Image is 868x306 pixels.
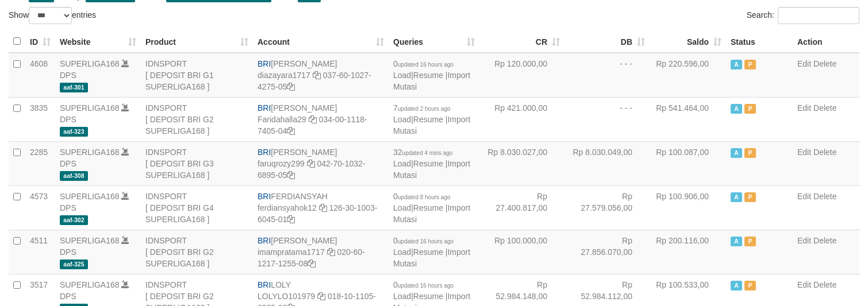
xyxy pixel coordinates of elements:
[413,292,443,301] a: Resume
[813,148,836,157] a: Delete
[650,97,726,141] td: Rp 541.464,00
[327,247,335,257] a: Copy imampratama1717 to clipboard
[253,141,389,185] td: [PERSON_NAME] 042-70-1032-6895-05
[25,185,55,230] td: 4573
[797,280,811,289] a: Edit
[797,103,811,113] a: Edit
[60,259,88,269] span: aaf-325
[258,115,306,124] a: Faridahalla29
[731,281,742,290] span: Active
[389,30,479,53] th: Queries: activate to sort column ascending
[744,281,756,290] span: Paused
[393,115,411,124] a: Load
[479,185,564,230] td: Rp 27.400.817,00
[393,103,451,113] span: 7
[317,292,325,301] a: Copy LOLYLO101979 to clipboard
[258,148,271,157] span: BRI
[564,141,650,185] td: Rp 8.030.049,00
[744,104,756,114] span: Paused
[479,53,564,98] td: Rp 120.000,00
[141,185,253,230] td: IDNSPORT [ DEPOSIT BRI G4 SUPERLIGA168 ]
[287,171,295,180] a: Copy 042701032689505 to clipboard
[55,30,141,53] th: Website: activate to sort column ascending
[25,141,55,185] td: 2285
[398,282,454,289] span: updated 16 hours ago
[60,148,120,157] a: SUPERLIGA168
[60,236,120,245] a: SUPERLIGA168
[393,247,411,257] a: Load
[393,159,411,168] a: Load
[398,106,451,112] span: updated 2 hours ago
[393,236,470,268] span: | |
[258,280,271,289] span: BRI
[413,71,443,80] a: Resume
[287,215,295,224] a: Copy 126301003604501 to clipboard
[60,83,88,92] span: aaf-301
[60,280,120,289] a: SUPERLIGA168
[564,30,650,53] th: DB: activate to sort column ascending
[258,159,305,168] a: faruqrozy299
[253,230,389,274] td: [PERSON_NAME] 020-60-1217-1255-08
[813,236,836,245] a: Delete
[258,59,271,68] span: BRI
[393,71,470,91] a: Import Mutasi
[60,59,120,68] a: SUPERLIGA168
[413,247,443,257] a: Resume
[393,148,452,157] span: 32
[731,192,742,202] span: Active
[393,115,470,135] a: Import Mutasi
[731,104,742,114] span: Active
[813,103,836,113] a: Delete
[398,238,454,245] span: updated 16 hours ago
[731,60,742,69] span: Active
[55,141,141,185] td: DPS
[258,292,315,301] a: LOLYLO101979
[258,236,271,245] span: BRI
[744,148,756,158] span: Paused
[793,30,859,53] th: Action
[319,203,327,212] a: Copy ferdiansyahok12 to clipboard
[393,59,454,68] span: 0
[55,53,141,98] td: DPS
[393,280,454,289] span: 0
[258,192,271,201] span: BRI
[747,7,859,24] label: Search:
[393,159,470,180] a: Import Mutasi
[55,185,141,230] td: DPS
[253,30,389,53] th: Account: activate to sort column ascending
[393,292,411,301] a: Load
[744,60,756,69] span: Paused
[287,126,295,135] a: Copy 034001118740504 to clipboard
[650,230,726,274] td: Rp 200.116,00
[398,61,454,68] span: updated 16 hours ago
[393,148,470,180] span: | |
[393,59,470,91] span: | |
[778,7,859,24] input: Search:
[253,185,389,230] td: FERDIANSYAH 126-30-1003-6045-01
[479,30,564,53] th: CR: activate to sort column ascending
[309,115,317,124] a: Copy Faridahalla29 to clipboard
[813,59,836,68] a: Delete
[141,230,253,274] td: IDNSPORT [ DEPOSIT BRI G2 SUPERLIGA168 ]
[25,97,55,141] td: 3835
[25,53,55,98] td: 4608
[60,192,120,201] a: SUPERLIGA168
[479,141,564,185] td: Rp 8.030.027,00
[141,97,253,141] td: IDNSPORT [ DEPOSIT BRI G2 SUPERLIGA168 ]
[813,192,836,201] a: Delete
[258,71,310,80] a: diazayara1717
[308,259,316,268] a: Copy 020601217125508 to clipboard
[797,192,811,201] a: Edit
[60,171,88,181] span: aaf-308
[797,59,811,68] a: Edit
[564,185,650,230] td: Rp 27.579.056,00
[726,30,793,53] th: Status
[393,236,454,245] span: 0
[650,30,726,53] th: Saldo: activate to sort column ascending
[413,115,443,124] a: Resume
[744,192,756,202] span: Paused
[287,82,295,91] a: Copy 037601027427505 to clipboard
[650,53,726,98] td: Rp 220.596,00
[564,230,650,274] td: Rp 27.856.070,00
[55,230,141,274] td: DPS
